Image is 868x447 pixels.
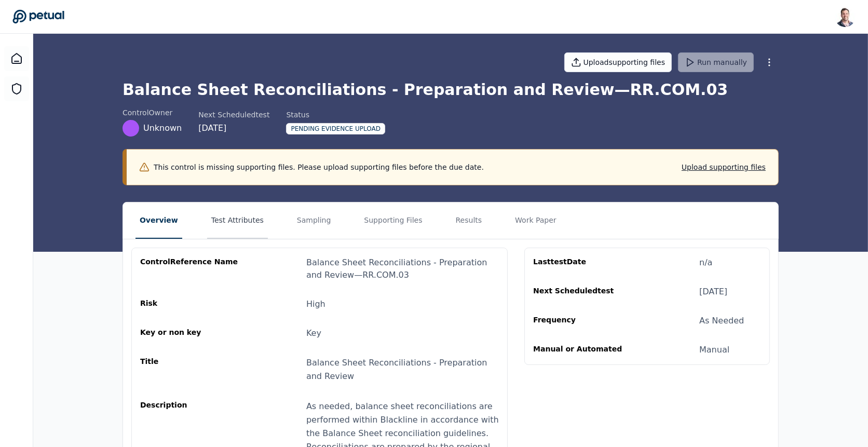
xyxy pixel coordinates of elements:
button: Results [452,202,486,239]
div: High [306,298,325,310]
div: [DATE] [198,122,269,134]
div: Title [140,356,240,383]
div: control Reference Name [140,256,240,281]
div: As Needed [699,315,744,327]
div: Key [306,327,321,340]
div: control Owner [123,107,182,118]
div: Balance Sheet Reconciliations - Preparation and Review — RR.COM.03 [306,256,499,281]
h1: Balance Sheet Reconciliations - Preparation and Review — RR.COM.03 [123,80,779,99]
div: Manual [699,344,729,356]
div: Pending Evidence Upload [286,123,385,134]
div: n/a [699,256,712,269]
p: This control is missing supporting files. Please upload supporting files before the due date. [154,162,484,172]
button: Test Attributes [207,202,268,239]
button: Overview [135,202,182,239]
span: Unknown [143,122,182,134]
button: Supporting Files [360,202,426,239]
button: Run manually [678,52,754,72]
button: Upload supporting files [682,162,766,172]
button: Sampling [293,202,335,239]
div: Next Scheduled test [198,110,269,120]
img: Snir Kodesh [835,6,856,27]
div: Risk [140,298,240,310]
div: Frequency [533,315,633,327]
a: Go to Dashboard [12,9,64,24]
button: Uploadsupporting files [564,52,672,72]
nav: Tabs [123,202,778,239]
span: Balance Sheet Reconciliations - Preparation and Review [306,358,487,381]
button: More Options [760,53,779,72]
div: Next Scheduled test [533,286,633,298]
div: Last test Date [533,256,633,269]
div: Status [286,110,385,120]
a: SOC [4,76,29,101]
div: Key or non key [140,327,240,340]
div: [DATE] [699,286,727,298]
a: Dashboard [4,46,29,71]
button: Work Paper [511,202,561,239]
div: Manual or Automated [533,344,633,356]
